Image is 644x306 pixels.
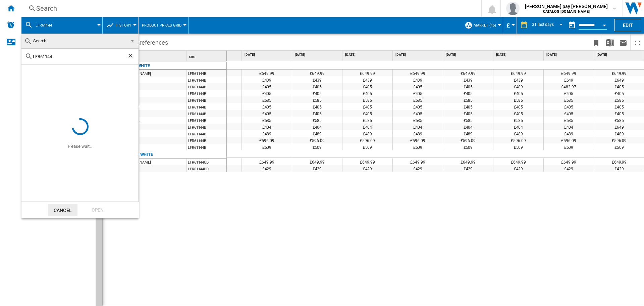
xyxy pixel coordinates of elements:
[33,54,127,59] input: Search Reference
[33,38,46,43] span: Search
[68,144,93,149] ng-transclude: Please wait...
[48,204,77,216] button: Cancel
[127,52,135,60] ng-md-icon: Clear search
[83,204,112,216] div: Open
